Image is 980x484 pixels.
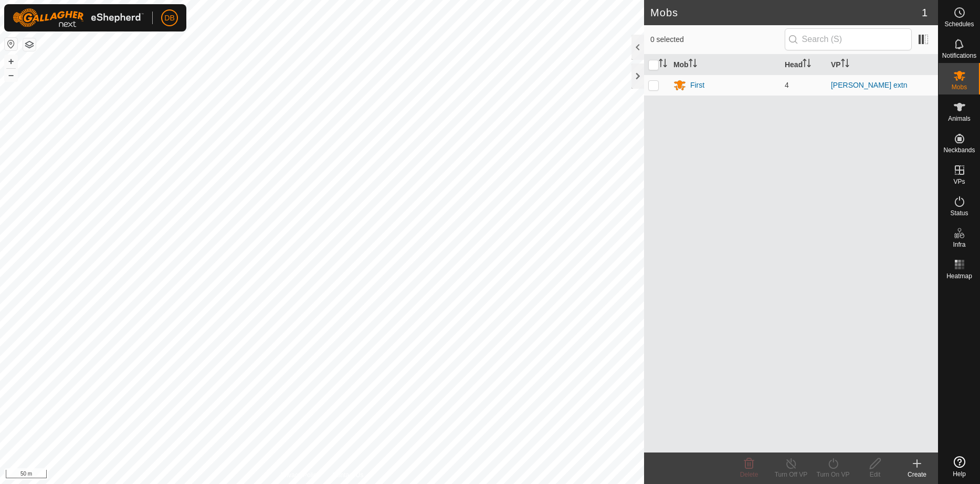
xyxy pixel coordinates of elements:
span: Status [950,210,968,216]
span: Mobs [952,84,967,90]
th: Mob [669,55,781,75]
span: Schedules [944,21,974,27]
th: Head [781,55,827,75]
img: Gallagher Logo [13,8,144,27]
button: Reset Map [5,38,17,50]
input: Search (S) [785,28,912,50]
a: Contact Us [332,470,363,480]
span: Help [953,471,966,477]
span: VPs [953,178,965,185]
div: Turn Off VP [770,470,812,479]
p-sorticon: Activate to sort [841,60,849,69]
span: Heatmap [946,273,972,279]
a: [PERSON_NAME] extn [831,81,908,89]
div: Edit [854,470,896,479]
th: VP [827,55,938,75]
span: Animals [948,115,971,122]
span: Infra [953,241,965,248]
h2: Mobs [650,6,922,19]
span: 1 [922,5,928,20]
a: Privacy Policy [280,470,320,480]
button: – [5,69,17,81]
p-sorticon: Activate to sort [803,60,811,69]
span: Neckbands [943,147,975,153]
span: 0 selected [650,34,785,45]
div: Turn On VP [812,470,854,479]
span: Notifications [942,52,976,59]
p-sorticon: Activate to sort [659,60,667,69]
a: Help [939,452,980,481]
div: Create [896,470,938,479]
div: First [690,80,704,91]
button: Map Layers [23,38,36,51]
p-sorticon: Activate to sort [689,60,697,69]
span: 4 [785,81,789,89]
button: + [5,55,17,68]
span: Delete [740,471,758,478]
span: DB [164,13,174,24]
